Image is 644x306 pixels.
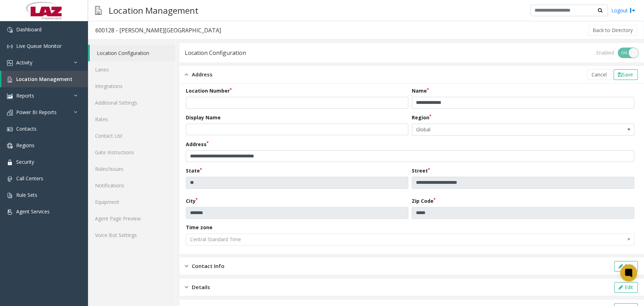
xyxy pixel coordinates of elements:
app-dropdown: The timezone is automatically set based on the address and cannot be edited. [186,236,634,242]
img: 'icon' [7,176,13,182]
img: 'icon' [7,60,13,66]
label: Region [412,114,431,121]
span: Call Centers [16,175,43,182]
a: Equipment [88,194,176,210]
a: Rates [88,111,176,127]
img: closed [185,283,188,291]
span: Dashboard [16,26,42,33]
img: 'icon' [7,126,13,132]
label: Address [186,140,209,148]
img: 'icon' [7,44,13,49]
label: Zip Code [412,197,436,205]
img: 'icon' [7,110,13,115]
button: Back to Directory [588,25,637,36]
div: Enabled [596,49,614,56]
span: Live Queue Monitor [16,43,62,49]
a: Contact List [88,127,176,144]
label: Location Number [186,87,232,94]
span: Security [16,158,34,165]
img: 'icon' [7,77,13,82]
img: 'icon' [7,27,13,33]
span: Cancel [592,71,607,78]
img: 'icon' [7,93,13,99]
a: Location Management [1,71,88,87]
span: Power BI Reports [16,109,57,115]
label: Street [412,167,430,174]
img: opened [185,70,188,79]
label: Time zone [186,224,213,231]
a: Notifications [88,177,176,194]
img: 'icon' [7,209,13,215]
span: Contacts [16,125,37,132]
div: 600128 - [PERSON_NAME][GEOGRAPHIC_DATA] [95,26,221,35]
span: Save [622,71,633,78]
span: Location Management [16,76,72,82]
a: Integrations [88,78,176,94]
h3: Location Management [105,2,202,19]
span: Global [412,124,589,135]
img: 'icon' [7,143,13,149]
a: Lanes [88,61,176,78]
label: City [186,197,198,205]
img: logout [630,7,635,14]
button: Edit [614,261,638,271]
label: State [186,167,202,174]
span: Contact Info [192,262,225,270]
img: pageIcon [95,2,102,19]
a: Additional Settings [88,94,176,111]
span: Agent Services [16,208,50,215]
img: closed [185,262,188,270]
div: Location Configuration [185,48,246,57]
img: 'icon' [7,193,13,198]
span: Regions [16,142,34,149]
a: Location Configuration [90,45,176,61]
a: Rules/Issues [88,161,176,177]
span: Rule Sets [16,192,37,198]
button: Cancel [587,69,611,80]
label: Name [412,87,429,94]
span: Details [192,283,210,291]
label: Display Name [186,114,221,121]
span: Address [192,70,213,79]
span: Reports [16,92,34,99]
a: Gate Instructions [88,144,176,161]
a: Logout [611,7,635,14]
img: 'icon' [7,160,13,165]
button: Save [613,69,638,80]
span: Activity [16,59,32,66]
a: Agent Page Preview [88,210,176,227]
a: Voice Bot Settings [88,227,176,243]
button: Edit [614,282,638,293]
